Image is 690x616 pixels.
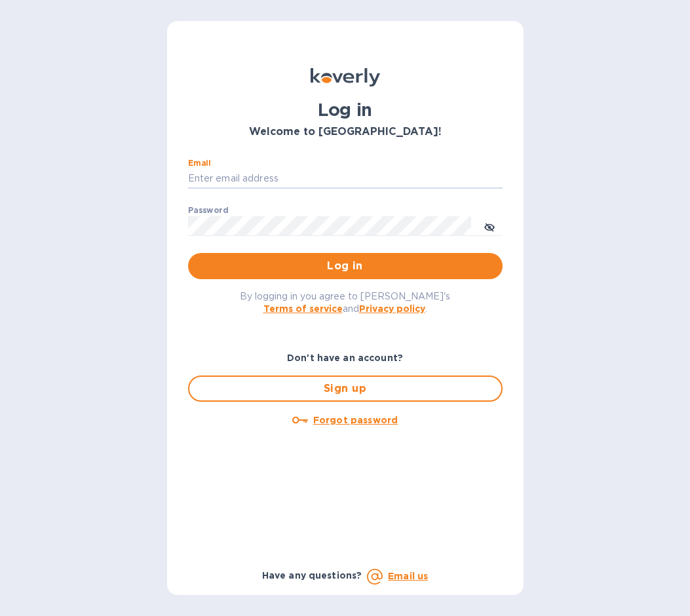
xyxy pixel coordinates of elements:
[263,303,343,314] a: Terms of service
[313,415,398,425] u: Forgot password
[359,303,425,314] a: Privacy policy
[311,68,380,87] img: Koverly
[188,160,211,168] label: Email
[188,100,503,121] h1: Log in
[188,207,228,215] label: Password
[200,381,491,396] span: Sign up
[240,291,450,314] span: By logging in you agree to [PERSON_NAME]'s and .
[188,253,503,279] button: Log in
[188,169,503,189] input: Enter email address
[188,375,503,402] button: Sign up
[188,126,503,138] h3: Welcome to [GEOGRAPHIC_DATA]!
[262,570,362,581] b: Have any questions?
[199,258,492,274] span: Log in
[388,571,428,581] a: Email us
[476,213,503,239] button: toggle password visibility
[287,353,403,363] b: Don't have an account?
